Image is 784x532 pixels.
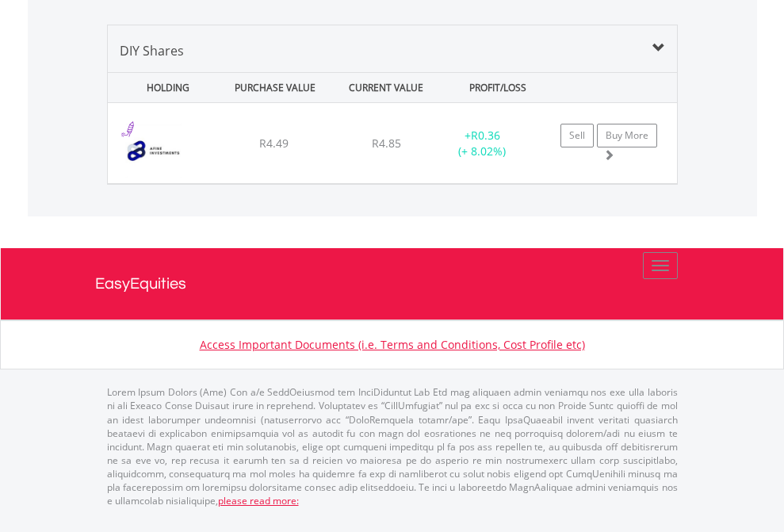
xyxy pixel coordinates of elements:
[221,73,329,102] div: PURCHASE VALUE
[332,73,440,102] div: CURRENT VALUE
[120,42,184,59] span: DIY Shares
[218,494,299,507] a: please read more:
[116,123,196,179] img: EQU.ZA.ANI.png
[259,136,289,151] span: R4.49
[107,385,678,507] p: Lorem Ipsum Dolors (Ame) Con a/e SeddOeiusmod tem InciDiduntut Lab Etd mag aliquaen admin veniamq...
[444,73,552,102] div: PROFIT/LOSS
[95,248,690,320] a: EasyEquities
[372,136,401,151] span: R4.85
[597,124,657,147] a: Buy More
[200,337,585,352] a: Access Important Documents (i.e. Terms and Conditions, Cost Profile etc)
[109,73,217,102] div: HOLDING
[471,128,500,143] span: R0.36
[433,128,532,159] div: + (+ 8.02%)
[560,124,594,147] a: Sell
